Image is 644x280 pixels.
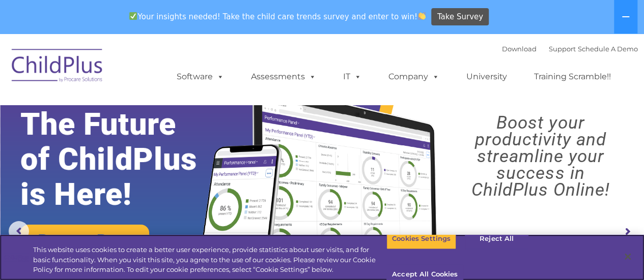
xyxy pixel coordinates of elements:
img: ✅ [129,12,137,20]
a: Download [502,45,537,53]
a: Support [549,45,576,53]
img: ChildPlus by Procare Solutions [7,42,108,92]
span: Your insights needed! Take the child care trends survey and enter to win! [125,7,430,26]
img: 👏 [418,12,426,20]
button: Close [617,245,639,268]
span: Phone number [142,109,185,116]
span: Last name [142,67,173,75]
div: This website uses cookies to create a better user experience, provide statistics about user visit... [33,245,386,275]
button: Reject All [465,228,528,250]
a: Company [378,67,450,87]
a: Request a Demo [20,225,149,253]
button: Cookies Settings [386,228,456,250]
a: University [456,67,517,87]
a: IT [333,67,372,87]
font: | [502,45,638,53]
a: Take Survey [431,8,489,26]
a: Training Scramble!! [524,67,621,87]
a: Schedule A Demo [578,45,638,53]
rs-layer: Boost your productivity and streamline your success in ChildPlus Online! [445,114,636,198]
rs-layer: The Future of ChildPlus is Here! [20,107,226,212]
a: Assessments [241,67,326,87]
span: Take Survey [437,8,483,26]
a: Software [166,67,234,87]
